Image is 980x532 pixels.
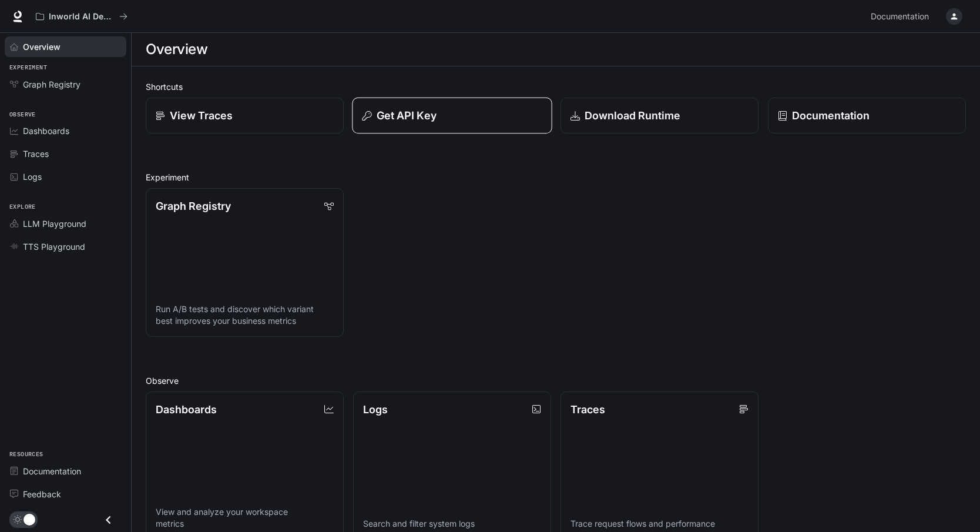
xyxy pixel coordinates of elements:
[792,108,870,123] p: Documentation
[5,461,126,481] a: Documentation
[49,12,115,22] p: Inworld AI Demos
[570,401,605,417] p: Traces
[146,188,344,337] a: Graph RegistryRun A/B tests and discover which variant best improves your business metrics
[31,5,133,28] button: All workspaces
[23,41,61,53] span: Overview
[146,98,344,133] a: View Traces
[156,198,231,214] p: Graph Registry
[146,38,207,61] h1: Overview
[377,108,437,123] p: Get API Key
[5,236,126,257] a: TTS Playground
[23,218,86,230] span: LLM Playground
[23,148,49,160] span: Traces
[570,518,749,530] p: Trace request flows and performance
[23,488,61,500] span: Feedback
[23,465,81,477] span: Documentation
[866,5,938,28] a: Documentation
[5,213,126,234] a: LLM Playground
[24,513,35,526] span: Dark mode toggle
[23,125,69,137] span: Dashboards
[5,484,126,504] a: Feedback
[156,303,334,327] p: Run A/B tests and discover which variant best improves your business metrics
[5,74,126,95] a: Graph Registry
[363,401,388,417] p: Logs
[5,36,126,57] a: Overview
[352,98,552,134] button: Get API Key
[170,108,233,123] p: View Traces
[146,171,966,183] h2: Experiment
[585,108,680,123] p: Download Runtime
[768,98,966,133] a: Documentation
[5,143,126,164] a: Traces
[146,374,966,387] h2: Observe
[5,166,126,187] a: Logs
[871,9,929,24] span: Documentation
[156,506,334,530] p: View and analyze your workspace metrics
[23,240,85,253] span: TTS Playground
[363,518,541,530] p: Search and filter system logs
[146,81,966,93] h2: Shortcuts
[23,170,42,183] span: Logs
[561,98,759,133] a: Download Runtime
[95,508,122,532] button: Close drawer
[23,78,80,91] span: Graph Registry
[156,401,217,417] p: Dashboards
[5,121,126,141] a: Dashboards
